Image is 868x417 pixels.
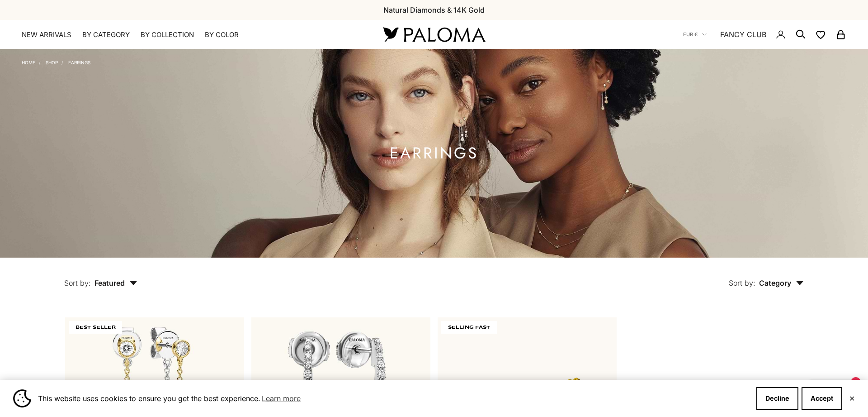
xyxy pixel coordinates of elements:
[441,321,497,334] span: SELLING FAST
[94,278,137,288] span: Featured
[141,30,194,39] summary: By Collection
[759,278,804,288] span: Category
[22,30,362,39] nav: Primary navigation
[82,30,130,39] summary: By Category
[68,60,90,65] a: Earrings
[683,20,846,49] nav: Secondary navigation
[46,60,58,65] a: Shop
[260,392,302,405] a: Learn more
[38,392,749,405] span: This website uses cookies to ensure you get the best experience.
[43,258,158,296] button: Sort by: Featured
[720,29,766,40] a: FANCY CLUB
[683,30,698,38] span: EUR €
[64,278,91,288] span: Sort by:
[205,30,239,39] summary: By Color
[849,396,855,401] button: Close
[22,60,35,65] a: Home
[390,148,478,159] h1: Earrings
[13,389,31,407] img: Cookie banner
[22,58,90,65] nav: Breadcrumb
[69,321,122,334] span: BEST SELLER
[729,278,755,288] span: Sort by:
[383,4,485,16] p: Natural Diamonds & 14K Gold
[22,30,71,39] a: NEW ARRIVALS
[802,387,842,410] button: Accept
[756,387,798,410] button: Decline
[708,258,825,296] button: Sort by: Category
[683,30,707,38] button: EUR €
